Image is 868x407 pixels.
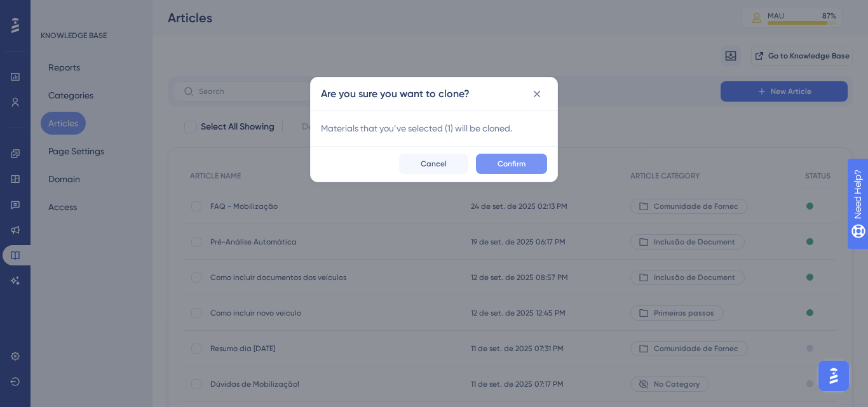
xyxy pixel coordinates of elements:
[321,121,547,136] span: Materials that you’ve selected ( 1 ) will be cloned.
[815,357,853,395] iframe: UserGuiding AI Assistant Launcher
[421,159,447,169] span: Cancel
[30,3,79,18] span: Need Help?
[498,159,526,169] span: Confirm
[321,86,470,102] h2: Are you sure you want to clone?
